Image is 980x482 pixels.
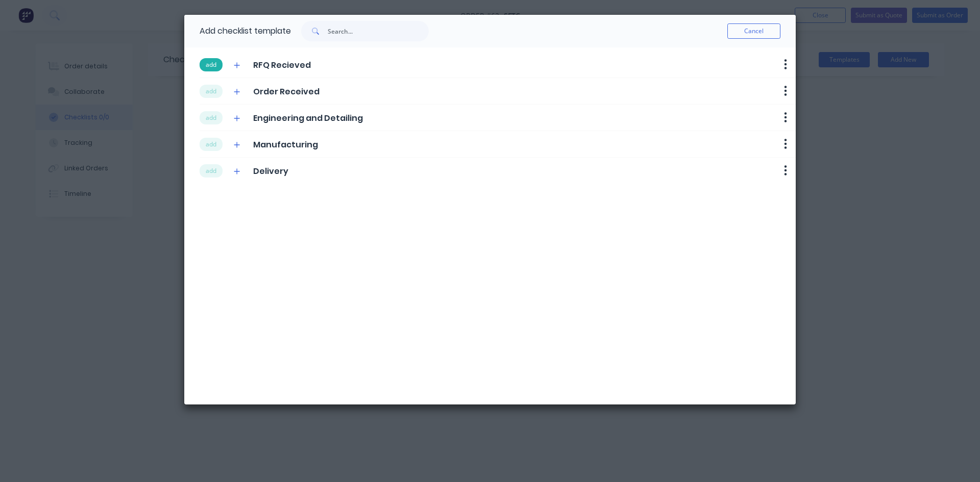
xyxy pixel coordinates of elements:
[200,85,223,98] button: add
[200,164,223,177] button: add
[200,15,291,47] div: Add checklist template
[200,138,223,151] button: add
[727,23,780,39] button: Cancel
[253,86,320,98] span: Order Received
[253,112,363,124] span: Engineering and Detailing
[200,111,223,124] button: add
[253,165,288,177] span: Delivery
[200,58,223,71] button: add
[253,139,318,151] span: Manufacturing
[253,59,311,71] span: RFQ Recieved
[328,21,429,41] input: Search...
